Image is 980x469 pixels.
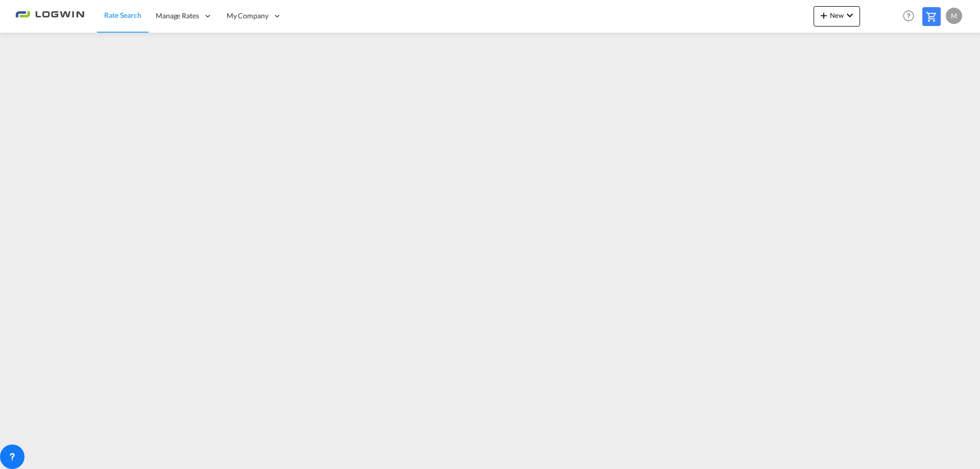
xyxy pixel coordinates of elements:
[15,5,84,28] img: 2761ae10d95411efa20a1f5e0282d2d7.png
[814,6,860,27] button: icon-plus 400-fgNewicon-chevron-down
[227,11,268,21] span: My Company
[818,9,830,21] md-icon: icon-plus 400-fg
[900,7,922,26] div: Help
[946,8,962,24] div: M
[104,11,141,19] span: Rate Search
[900,7,917,24] span: Help
[156,11,199,21] span: Manage Rates
[844,9,856,21] md-icon: icon-chevron-down
[818,11,856,19] span: New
